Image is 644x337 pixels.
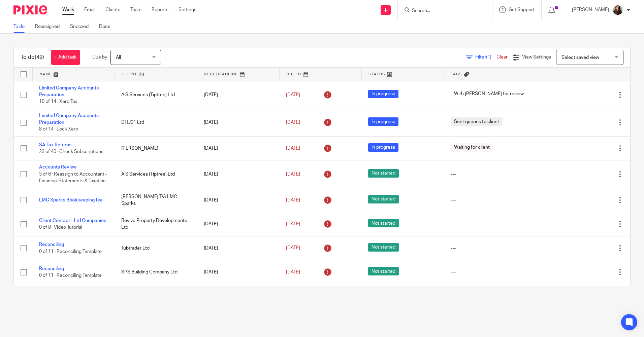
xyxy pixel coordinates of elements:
td: [DATE] [197,212,279,236]
a: Settings [179,6,196,13]
span: Sent queries to client [451,117,503,126]
a: Reassigned [35,20,65,33]
p: [PERSON_NAME] [572,6,609,13]
div: --- [451,197,541,203]
span: Not started [368,219,399,227]
span: 0 of 11 · Reconciling Template [39,249,102,254]
td: [DATE] [197,260,279,284]
input: Search [411,8,472,14]
span: 8 of 14 · Lock Xero [39,127,78,132]
h1: To do [21,54,44,61]
td: A S Services (Tiptree) Ltd [115,160,197,188]
a: To do [13,20,30,33]
span: Tags [451,72,462,76]
div: --- [451,171,541,178]
span: Not started [368,169,399,178]
td: [DATE] [197,160,279,188]
td: [DATE] [197,188,279,212]
a: Reconciling [39,266,64,271]
span: Not started [368,267,399,275]
span: 10 of 14 · Xero Tax [39,99,77,104]
span: Not started [368,195,399,203]
td: SPS Building Company Ltd [115,260,197,284]
a: Limited Company Accounts Preparation [39,86,99,97]
span: [DATE] [286,146,300,151]
img: IMG_0011.jpg [612,5,623,15]
td: Tubtrader Ltd [115,236,197,260]
div: --- [451,221,541,227]
a: + Add task [51,50,80,65]
a: Done [99,20,116,33]
span: [DATE] [286,120,300,125]
span: Select saved view [561,55,599,60]
span: Not started [368,243,399,252]
td: [PERSON_NAME] T/A LMC Sparks [115,188,197,212]
span: 0 of 8 · Video Tutorial [39,225,82,230]
td: [DATE] [197,81,279,109]
a: Client Contact - Ltd Companies [39,218,106,223]
span: View Settings [522,55,551,60]
span: In progress [368,143,398,152]
td: [PERSON_NAME] [115,284,197,308]
span: (49) [35,54,44,60]
td: A S Services (Tiptree) Ltd [115,81,197,109]
a: SA Tax Returns [39,143,71,147]
span: [DATE] [286,92,300,97]
a: Team [130,6,141,13]
a: Accounts Review [39,165,76,170]
a: Reports [152,6,168,13]
span: 3 of 6 · Reassign to Accountant - Financial Statements & Taxation [39,172,107,184]
a: Clients [105,6,120,13]
div: --- [451,245,541,252]
span: [DATE] [286,246,300,251]
span: Filter [475,55,496,60]
p: Due by [92,54,107,61]
a: Snoozed [70,20,94,33]
span: All [116,55,121,60]
a: Clear [496,55,508,60]
a: Work [62,6,74,13]
span: 23 of 40 · Check Subscriptions [39,149,103,154]
span: [DATE] [286,198,300,202]
span: In progress [368,117,398,126]
div: --- [451,269,541,275]
td: [DATE] [197,109,279,136]
span: [DATE] [286,172,300,177]
span: (1) [486,55,491,60]
img: Pixie [13,5,47,14]
a: Limited Company Accounts Preparation [39,113,99,125]
a: Reconciling [39,242,64,247]
span: 0 of 11 · Reconciling Template [39,273,102,278]
span: With [PERSON_NAME] for review [451,90,527,98]
span: [DATE] [286,270,300,274]
span: [DATE] [286,222,300,226]
td: [DATE] [197,136,279,160]
td: [PERSON_NAME] [115,136,197,160]
span: Waiting for client [451,143,493,152]
a: LMC Sparks Bookkeeping fee [39,198,103,202]
span: In progress [368,90,398,98]
a: Email [84,6,95,13]
td: [DATE] [197,284,279,308]
td: [DATE] [197,236,279,260]
td: DHJ01 Ltd [115,109,197,136]
span: Get Support [509,7,535,12]
td: Revive Property Developments Ltd [115,212,197,236]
